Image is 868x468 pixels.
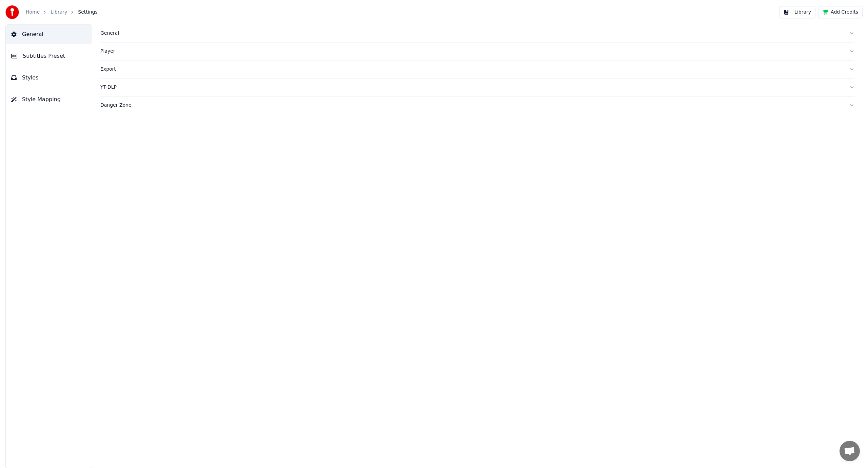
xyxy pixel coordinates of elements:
[78,9,97,16] span: Settings
[26,9,40,16] a: Home
[6,68,92,87] button: Styles
[100,60,854,78] button: Export
[100,30,844,37] div: General
[100,24,854,42] button: General
[100,78,854,96] button: YT-DLP
[100,96,854,114] button: Danger Zone
[22,30,43,38] span: General
[6,47,92,66] button: Subtitles Preset
[6,25,92,44] button: General
[100,48,844,55] div: Player
[840,441,860,461] div: Open chat
[100,84,844,91] div: YT-DLP
[779,6,815,18] button: Library
[100,66,844,73] div: Export
[100,42,854,60] button: Player
[22,95,61,104] span: Style Mapping
[5,5,19,19] img: youka
[6,90,92,109] button: Style Mapping
[100,102,844,109] div: Danger Zone
[51,9,67,16] a: Library
[22,74,39,82] span: Styles
[26,9,98,16] nav: breadcrumb
[23,52,65,60] span: Subtitles Preset
[818,6,863,18] button: Add Credits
